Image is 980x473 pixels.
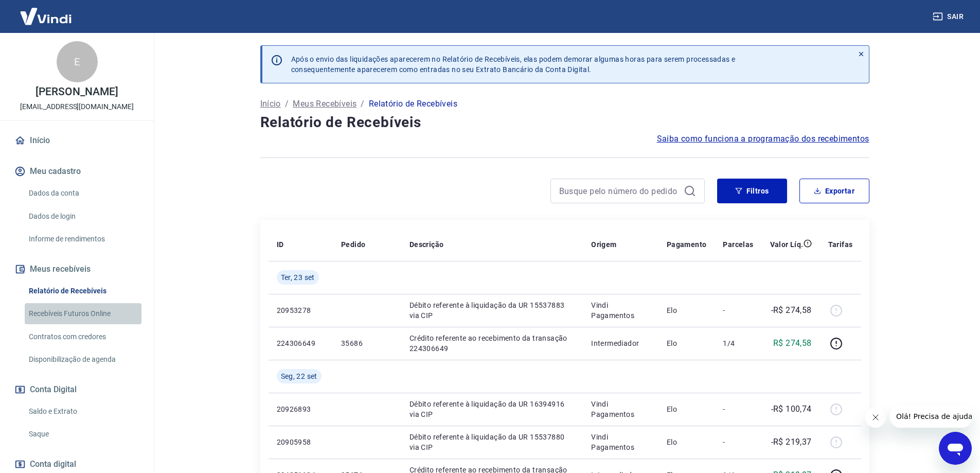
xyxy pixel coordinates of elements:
[939,432,972,465] iframe: Botão para abrir a janela de mensagens
[890,405,972,428] iframe: Mensagem da empresa
[931,7,968,26] button: Sair
[12,258,141,281] button: Meus recebíveis
[865,407,886,428] iframe: Fechar mensagem
[12,1,79,32] img: Vindi
[409,399,575,419] p: Débito referente à liquidação da UR 16394916 via CIP
[409,432,575,452] p: Débito referente à liquidação da UR 15537880 via CIP
[25,281,141,302] a: Relatório de Recebíveis
[281,371,317,381] span: Seg, 22 set
[591,432,650,452] p: Vindi Pagamentos
[667,239,707,250] p: Pagamento
[12,160,141,183] button: Meu cadastro
[341,338,393,348] p: 35686
[771,403,812,415] p: -R$ 100,74
[57,41,98,82] div: E
[277,305,325,316] p: 20953278
[409,239,444,250] p: Descrição
[25,424,141,445] a: Saque
[409,333,575,354] p: Crédito referente ao recebimento da transação 224306649
[277,338,325,348] p: 224306649
[723,404,753,414] p: -
[293,98,357,110] a: Meus Recebíveis
[285,98,289,110] p: /
[25,183,141,204] a: Dados da conta
[25,401,141,422] a: Saldo e Extrato
[591,239,616,250] p: Origem
[799,179,869,203] button: Exportar
[559,183,680,199] input: Busque pelo número do pedido
[260,112,869,133] h4: Relatório de Recebíveis
[723,437,753,447] p: -
[361,98,364,110] p: /
[35,86,118,97] p: [PERSON_NAME]
[409,300,575,321] p: Débito referente à liquidação da UR 15537883 via CIP
[723,305,753,316] p: -
[771,436,812,448] p: -R$ 219,37
[30,457,76,471] span: Conta digital
[25,229,141,250] a: Informe de rendimentos
[771,304,812,317] p: -R$ 274,58
[20,101,134,112] p: [EMAIL_ADDRESS][DOMAIN_NAME]
[25,206,141,227] a: Dados de login
[260,98,281,110] a: Início
[773,337,812,349] p: R$ 274,58
[12,378,141,401] button: Conta Digital
[723,239,753,250] p: Parcelas
[667,305,707,316] p: Elo
[281,272,315,283] span: Ter, 23 set
[657,133,869,145] a: Saiba como funciona a programação dos recebimentos
[591,399,650,419] p: Vindi Pagamentos
[25,303,141,324] a: Recebíveis Futuros Online
[723,338,753,348] p: 1/4
[291,54,736,75] p: Após o envio das liquidações aparecerem no Relatório de Recebíveis, elas podem demorar algumas ho...
[12,129,141,152] a: Início
[828,239,853,250] p: Tarifas
[717,179,787,203] button: Filtros
[591,338,650,348] p: Intermediador
[25,349,141,370] a: Disponibilização de agenda
[369,98,457,110] p: Relatório de Recebíveis
[667,338,707,348] p: Elo
[25,326,141,347] a: Contratos com credores
[277,437,325,447] p: 20905958
[277,404,325,414] p: 20926893
[667,437,707,447] p: Elo
[277,239,284,250] p: ID
[770,239,804,250] p: Valor Líq.
[341,239,365,250] p: Pedido
[591,300,650,321] p: Vindi Pagamentos
[667,404,707,414] p: Elo
[6,7,86,15] span: Olá! Precisa de ajuda?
